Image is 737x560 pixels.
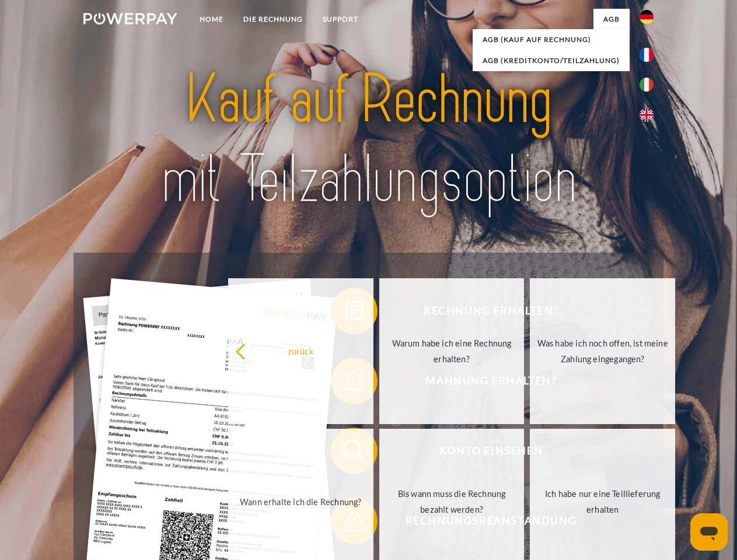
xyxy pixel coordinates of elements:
[386,486,518,517] div: Bis wann muss die Rechnung bezahlt werden?
[537,335,668,367] div: Was habe ich noch offen, ist meine Zahlung eingegangen?
[235,494,366,509] div: Wann erhalte ich die Rechnung?
[235,343,366,359] div: zurück
[386,335,518,367] div: Warum habe ich eine Rechnung erhalten?
[640,78,654,92] img: it
[530,278,675,424] a: Was habe ich noch offen, ist meine Zahlung eingegangen?
[233,9,313,30] a: DIE RECHNUNG
[473,29,630,50] a: AGB (Kauf auf Rechnung)
[690,513,728,551] iframe: Schaltfläche zum Öffnen des Messaging-Fensters
[313,9,368,30] a: SUPPORT
[473,50,630,71] a: AGB (Kreditkonto/Teilzahlung)
[83,13,177,24] img: logo-powerpay-white.svg
[593,9,630,30] a: agb
[190,9,233,30] a: Home
[640,48,654,62] img: fr
[640,108,654,122] img: en
[640,10,654,24] img: de
[111,56,626,223] img: title-powerpay_de.svg
[537,486,668,517] div: Ich habe nur eine Teillieferung erhalten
